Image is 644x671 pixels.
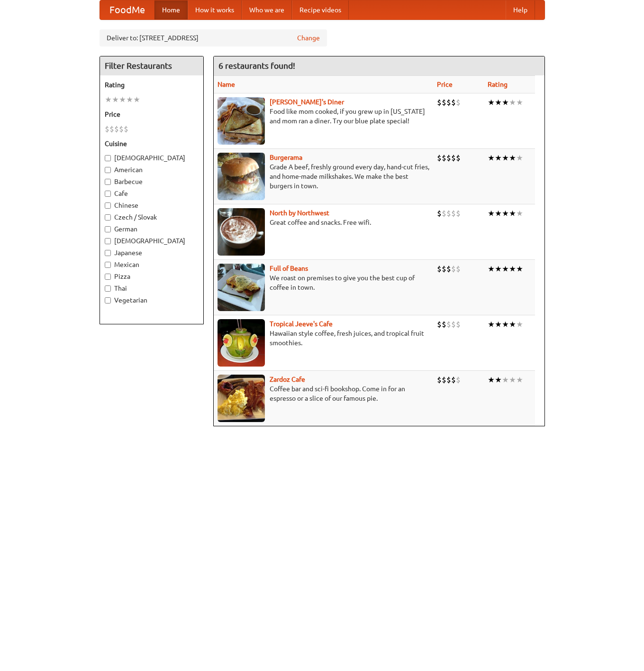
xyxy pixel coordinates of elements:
[105,295,199,305] label: Vegetarian
[437,153,442,163] li: $
[451,208,456,219] li: $
[456,264,461,274] li: $
[446,97,451,108] li: $
[456,97,461,108] li: $
[509,264,516,274] li: ★
[105,202,111,209] input: Chinese
[105,139,199,148] h5: Cuisine
[442,319,446,330] li: $
[105,214,111,221] input: Czech / Slovak
[437,264,442,274] li: $
[270,265,308,272] a: Full of Beans
[105,165,199,175] label: American
[105,285,111,292] input: Thai
[516,264,523,274] li: ★
[218,273,429,292] p: We roast on premises to give you the best cup of coffee in town.
[105,262,111,268] input: Mexican
[270,209,329,217] a: North by Northwest
[105,284,199,293] label: Thai
[270,376,305,383] b: Zardoz Cafe
[105,248,199,257] label: Japanese
[502,153,509,163] li: ★
[105,201,199,210] label: Chinese
[451,153,456,163] li: $
[442,375,446,385] li: $
[437,208,442,219] li: $
[502,375,509,385] li: ★
[105,236,199,246] label: [DEMOGRAPHIC_DATA]
[105,297,111,303] input: Vegetarian
[218,319,265,367] img: jeeves.jpg
[495,153,502,163] li: ★
[270,98,344,106] a: [PERSON_NAME]'s Diner
[105,224,199,234] label: German
[105,274,111,280] input: Pizza
[446,264,451,274] li: $
[105,250,111,256] input: Japanese
[488,153,495,163] li: ★
[105,80,199,90] h5: Rating
[218,329,429,348] p: Hawaiian style coffee, fresh juices, and tropical fruit smoothies.
[109,124,114,134] li: $
[506,0,535,19] a: Help
[502,319,509,330] li: ★
[218,384,429,403] p: Coffee bar and sci-fi bookshop. Come in for an espresso or a slice of our famous pie.
[105,212,199,222] label: Czech / Slovak
[218,218,429,227] p: Great coffee and snacks. Free wifi.
[502,264,509,274] li: ★
[114,124,119,134] li: $
[451,97,456,108] li: $
[119,124,124,134] li: $
[105,179,111,185] input: Barbecue
[218,61,295,70] ng-pluralize: 6 restaurants found!
[509,97,516,108] li: ★
[451,264,456,274] li: $
[488,264,495,274] li: ★
[437,375,442,385] li: $
[133,94,140,105] li: ★
[242,0,292,19] a: Who we are
[105,167,111,173] input: American
[488,319,495,330] li: ★
[105,272,199,281] label: Pizza
[495,319,502,330] li: ★
[270,154,302,161] a: Burgerama
[124,124,128,134] li: $
[218,107,429,126] p: Food like mom cooked, if you grew up in [US_STATE] and mom ran a diner. Try our blue plate special!
[218,81,235,88] a: Name
[495,208,502,219] li: ★
[105,177,199,186] label: Barbecue
[502,97,509,108] li: ★
[516,319,523,330] li: ★
[446,319,451,330] li: $
[105,94,112,105] li: ★
[495,264,502,274] li: ★
[509,208,516,219] li: ★
[495,375,502,385] li: ★
[105,155,111,161] input: [DEMOGRAPHIC_DATA]
[488,208,495,219] li: ★
[437,81,453,88] a: Price
[442,264,446,274] li: $
[105,238,111,244] input: [DEMOGRAPHIC_DATA]
[437,97,442,108] li: $
[105,124,109,134] li: $
[218,264,265,311] img: beans.jpg
[105,189,199,198] label: Cafe
[456,153,461,163] li: $
[188,0,242,19] a: How it works
[488,97,495,108] li: ★
[105,226,111,232] input: German
[100,0,154,19] a: FoodMe
[218,153,265,200] img: burgerama.jpg
[456,208,461,219] li: $
[100,29,327,46] div: Deliver to: [STREET_ADDRESS]
[105,260,199,269] label: Mexican
[509,375,516,385] li: ★
[446,208,451,219] li: $
[292,0,349,19] a: Recipe videos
